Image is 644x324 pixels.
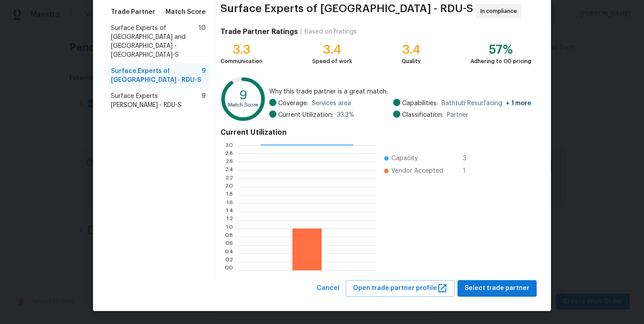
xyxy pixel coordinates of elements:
text: 1.2 [226,217,233,223]
span: 9 [202,67,206,85]
span: 9 [202,92,206,110]
span: Surface Experts of [GEOGRAPHIC_DATA] and [GEOGRAPHIC_DATA] - [GEOGRAPHIC_DATA]-S [111,24,199,60]
span: Surface Experts of [GEOGRAPHIC_DATA] - RDU-S [220,4,473,18]
text: 2.2 [225,175,233,181]
h4: Trade Partner Ratings [220,27,298,36]
div: Adhering to OD pricing [470,57,531,66]
div: 3.4 [312,45,352,54]
span: 1 [463,166,477,175]
div: Communication [220,57,263,66]
span: Partner [447,111,468,119]
button: Open trade partner profile [346,280,455,297]
span: + 1 more [506,100,531,107]
div: Based on 7 ratings [305,27,357,36]
text: 1.8 [226,192,233,198]
div: Quality [402,57,421,66]
span: Services area [312,99,351,108]
text: 2.6 [225,159,233,164]
text: 0.6 [225,243,233,248]
div: 3.3 [220,45,263,54]
span: Cancel [317,283,339,294]
span: Coverage: [278,99,308,108]
span: Classification: [402,111,443,119]
div: Speed of work [312,57,352,66]
button: Select trade partner [458,280,537,297]
span: Surface Experts of [GEOGRAPHIC_DATA] - RDU-S [111,67,202,85]
h4: Current Utilization [220,128,531,137]
span: Bathtub Resurfacing [441,99,531,108]
span: Open trade partner profile [353,283,448,294]
span: Why this trade partner is a great match: [269,87,531,96]
text: 0.0 [225,268,233,273]
span: Capabilities: [402,99,438,108]
span: 33.3 % [337,111,354,119]
span: Surface Experts [PERSON_NAME] - RDU-S [111,92,202,110]
text: 0.4 [225,251,233,256]
span: In compliance [480,7,521,16]
div: | [298,27,305,36]
text: 3.0 [225,142,233,148]
text: 1.6 [226,200,233,206]
text: 0.8 [225,234,233,239]
span: 3 [463,154,477,163]
div: 57% [470,45,531,54]
text: 1.0 [226,226,233,231]
div: 3.4 [402,45,421,54]
span: Select trade partner [465,283,530,294]
span: 10 [199,24,206,60]
text: 9 [239,89,247,102]
text: 2.4 [225,167,233,173]
text: 0.2 [225,259,233,264]
span: Capacity [391,154,418,163]
button: Cancel [313,280,343,297]
span: Trade Partner [111,8,155,17]
text: 1.4 [226,209,233,214]
span: Current Utilization: [278,111,333,119]
text: 2.8 [225,150,233,156]
span: Vendor Accepted [391,166,443,175]
text: 2.0 [225,184,233,189]
span: Match Score [165,8,206,17]
text: Match Score [228,102,258,107]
